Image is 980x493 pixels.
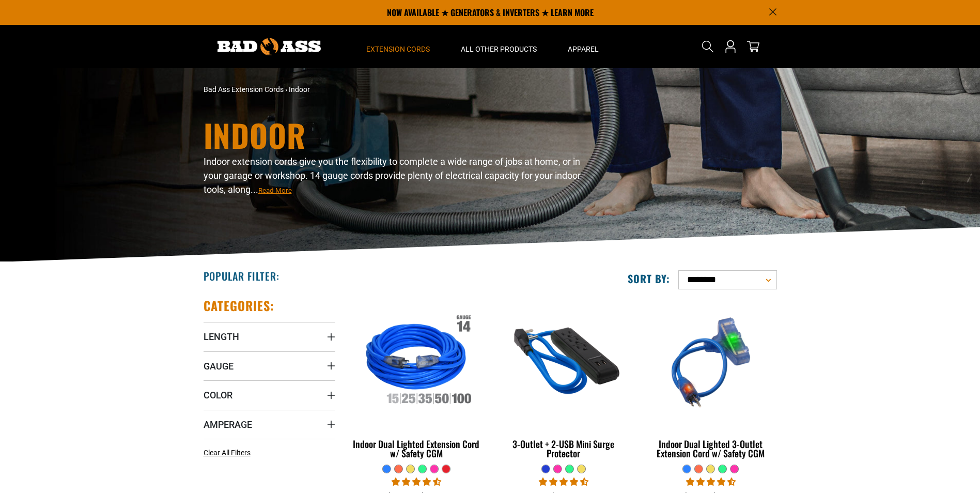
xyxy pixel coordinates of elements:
[366,44,430,54] span: Extension Cords
[289,85,310,94] span: Indoor
[686,477,736,487] span: 4.33 stars
[204,331,239,343] span: Length
[392,477,441,487] span: 4.40 stars
[204,269,279,283] h2: Popular Filter:
[628,272,670,285] label: Sort by:
[351,303,481,422] img: Indoor Dual Lighted Extension Cord w/ Safety CGM
[204,84,581,95] nav: breadcrumbs
[461,44,537,54] span: All Other Products
[204,410,335,439] summary: Amperage
[645,439,776,458] div: Indoor Dual Lighted 3-Outlet Extension Cord w/ Safety CGM
[204,380,335,409] summary: Color
[204,389,232,401] span: Color
[204,322,335,351] summary: Length
[204,449,251,457] span: Clear All Filters
[204,360,234,372] span: Gauge
[351,298,483,464] a: Indoor Dual Lighted Extension Cord w/ Safety CGM Indoor Dual Lighted Extension Cord w/ Safety CGM
[646,303,776,422] img: blue
[217,38,321,55] img: Bad Ass Extension Cords
[497,298,629,464] a: blue 3-Outlet + 2-USB Mini Surge Protector
[204,85,284,94] a: Bad Ass Extension Cords
[204,351,335,380] summary: Gauge
[204,298,275,314] h2: Categories:
[258,187,292,194] span: Read More
[568,44,599,54] span: Apparel
[204,156,581,195] span: Indoor extension cords give you the flexibility to complete a wide range of jobs at home, or in y...
[204,448,255,458] a: Clear All Filters
[204,119,581,150] h1: Indoor
[552,25,614,68] summary: Apparel
[497,439,629,458] div: 3-Outlet + 2-USB Mini Surge Protector
[539,477,588,487] span: 4.36 stars
[285,85,287,94] span: ›
[204,419,252,430] span: Amperage
[699,38,716,55] summary: Search
[351,439,483,458] div: Indoor Dual Lighted Extension Cord w/ Safety CGM
[445,25,552,68] summary: All Other Products
[645,298,776,464] a: blue Indoor Dual Lighted 3-Outlet Extension Cord w/ Safety CGM
[351,25,445,68] summary: Extension Cords
[499,303,629,422] img: blue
